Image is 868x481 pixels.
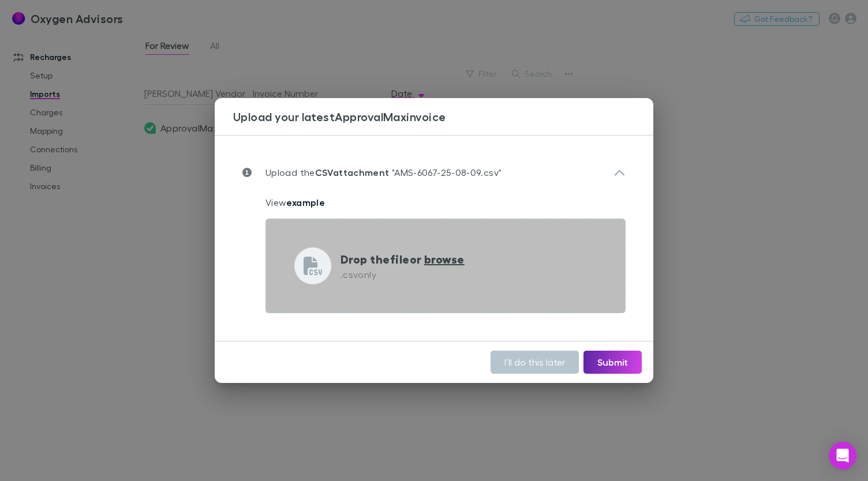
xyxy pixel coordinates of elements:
p: Drop the file or [341,250,465,268]
strong: CSV attachment [315,167,390,178]
button: I’ll do this later [491,351,579,374]
div: Upload theCSVattachment "AMS-6067-25-08-09.csv" [233,154,635,191]
p: View [265,196,626,209]
a: example [286,197,325,208]
span: browse [424,251,465,266]
button: Submit [583,351,642,374]
h3: Upload your latest ApprovalMax invoice [233,110,653,123]
div: Open Intercom Messenger [829,442,856,469]
p: .csv only [341,268,465,281]
p: Upload the "AMS-6067-25-08-09.csv" [252,166,502,179]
